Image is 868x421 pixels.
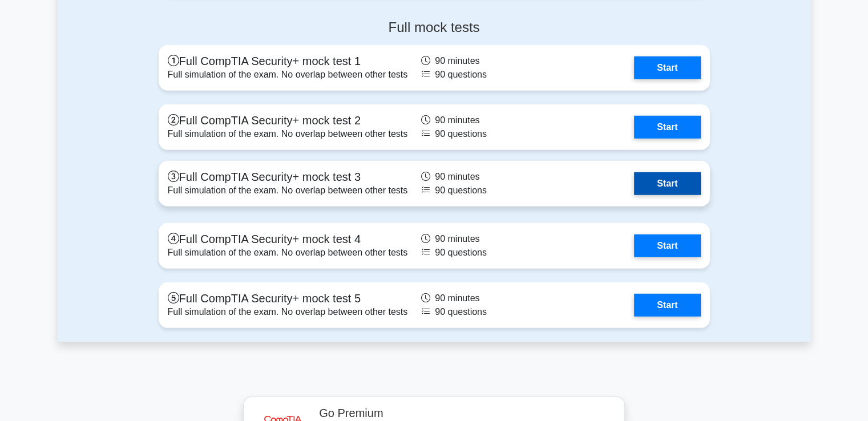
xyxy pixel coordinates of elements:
a: Start [634,234,700,257]
a: Start [634,294,700,317]
h4: Full mock tests [159,19,710,36]
a: Start [634,116,700,139]
a: Start [634,56,700,79]
a: Start [634,172,700,195]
